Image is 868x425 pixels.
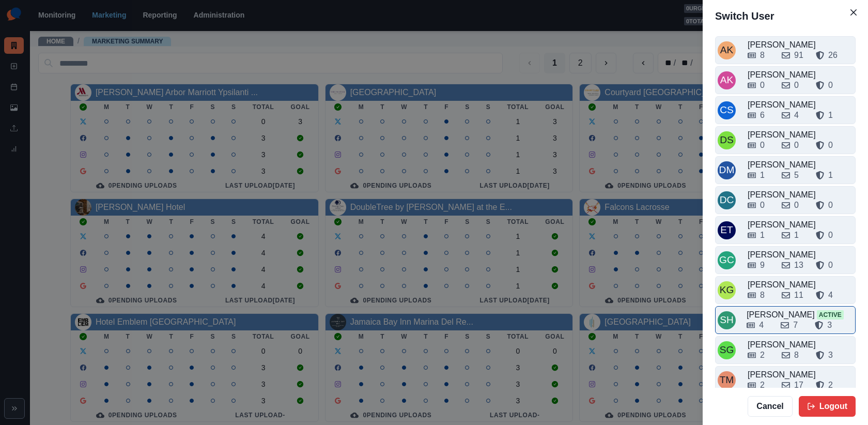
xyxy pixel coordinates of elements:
[828,349,833,361] div: 3
[828,109,833,122] div: 1
[720,68,734,93] div: Alicia Kalogeropoulos
[794,169,799,181] div: 5
[760,379,765,391] div: 2
[748,369,853,381] div: [PERSON_NAME]
[794,259,803,271] div: 13
[748,279,853,291] div: [PERSON_NAME]
[760,169,765,181] div: 1
[828,49,838,62] div: 26
[760,289,765,301] div: 8
[828,199,833,211] div: 0
[794,289,803,301] div: 11
[794,49,803,62] div: 91
[748,39,853,51] div: [PERSON_NAME]
[828,259,833,271] div: 0
[720,278,734,302] div: Katrina Gallardo
[748,69,853,81] div: [PERSON_NAME]
[794,199,799,211] div: 0
[748,129,853,141] div: [PERSON_NAME]
[794,79,799,92] div: 0
[828,169,833,181] div: 1
[760,109,765,122] div: 6
[760,349,765,361] div: 2
[748,159,853,171] div: [PERSON_NAME]
[748,249,853,261] div: [PERSON_NAME]
[817,310,844,320] span: Active
[747,309,853,321] div: [PERSON_NAME]
[720,38,734,63] div: Alex Kalogeropoulos
[720,98,734,123] div: Crizalyn Servida
[720,188,734,212] div: David Colangelo
[748,219,853,231] div: [PERSON_NAME]
[799,396,856,417] button: Logout
[760,199,765,211] div: 0
[828,79,833,92] div: 0
[720,308,734,332] div: Sara Haas
[828,379,833,391] div: 2
[794,229,799,241] div: 1
[760,49,765,62] div: 8
[828,289,833,301] div: 4
[794,139,799,151] div: 0
[760,79,765,92] div: 0
[748,339,853,351] div: [PERSON_NAME]
[719,158,735,183] div: Darwin Manalo
[748,189,853,201] div: [PERSON_NAME]
[828,139,833,151] div: 0
[748,396,792,417] button: Cancel
[828,229,833,241] div: 0
[845,4,862,21] button: Close
[760,259,765,271] div: 9
[760,229,765,241] div: 1
[720,128,734,153] div: Dakota Saunders
[794,109,799,122] div: 4
[720,218,733,242] div: Emily Tanedo
[794,379,803,391] div: 17
[759,319,764,331] div: 4
[793,319,798,331] div: 7
[794,349,799,361] div: 8
[719,248,734,272] div: Gizelle Carlos
[720,368,734,392] div: Tony Manalo
[720,338,734,362] div: Sarah Gleason
[760,139,765,151] div: 0
[827,319,832,331] div: 3
[748,99,853,111] div: [PERSON_NAME]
